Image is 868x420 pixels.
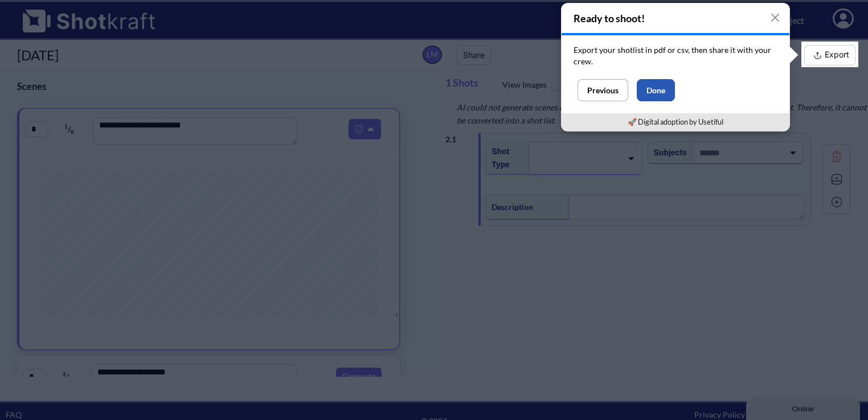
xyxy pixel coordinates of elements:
[562,3,789,33] h4: Ready to shoot!
[9,10,105,18] div: Online
[578,79,628,101] button: Previous
[804,45,855,65] button: Export
[628,117,723,126] a: 🚀 Digital adoption by Usetiful
[810,48,825,63] img: Export Icon
[637,79,675,101] button: Done
[574,44,777,67] p: Export your shotlist in pdf or csv, then share it with your crew.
